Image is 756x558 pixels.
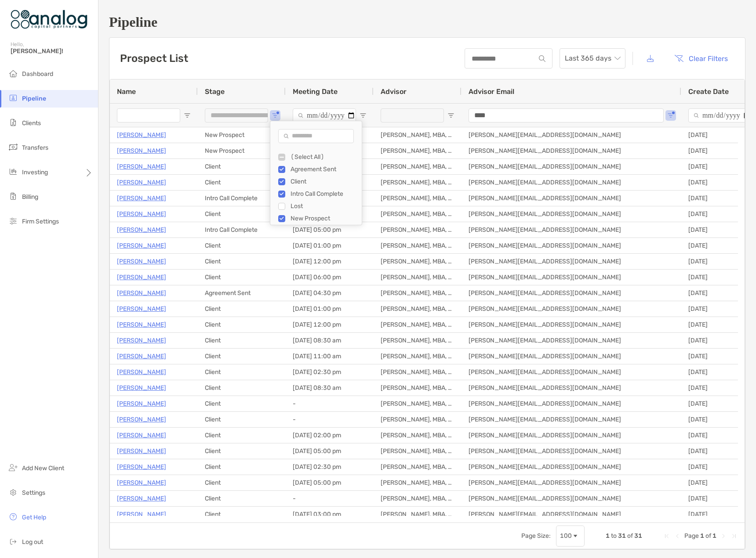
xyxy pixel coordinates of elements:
div: Client [198,380,286,396]
div: Client [198,396,286,411]
div: Client [198,428,286,443]
img: clients icon [8,117,18,128]
div: [PERSON_NAME], MBA, CFA [374,333,462,348]
img: Zoe Logo [11,4,87,35]
div: [DATE] 01:00 pm [286,301,374,317]
div: Client [198,491,286,506]
a: [PERSON_NAME] [117,303,166,314]
div: - [286,491,374,506]
span: Settings [22,489,45,497]
span: Clients [22,119,41,127]
p: [PERSON_NAME] [117,335,166,346]
div: Client [198,349,286,364]
input: Name Filter Input [117,108,180,122]
a: [PERSON_NAME] [117,461,166,472]
div: [PERSON_NAME], MBA, CFA [374,507,462,522]
p: [PERSON_NAME] [117,130,166,140]
span: 1 [700,532,704,540]
div: [PERSON_NAME], MBA, CFA [374,412,462,427]
img: dashboard icon [8,68,18,79]
img: add_new_client icon [8,462,18,473]
img: settings icon [8,487,18,497]
div: [PERSON_NAME], MBA, CFA [374,380,462,396]
input: Advisor Email Filter Input [469,108,664,122]
span: of [705,532,711,540]
div: [DATE] 04:30 pm [286,285,374,301]
img: input icon [539,55,545,62]
div: [PERSON_NAME][EMAIL_ADDRESS][DOMAIN_NAME] [462,143,681,158]
div: (Select All) [291,153,356,161]
input: Search filter values [278,129,354,143]
span: Firm Settings [22,218,59,225]
span: [PERSON_NAME]! [11,47,93,55]
button: Open Filter Menu [667,112,674,119]
p: [PERSON_NAME] [117,414,166,425]
span: Pipeline [22,95,46,102]
div: [PERSON_NAME][EMAIL_ADDRESS][DOMAIN_NAME] [462,428,681,443]
p: [PERSON_NAME] [117,382,166,393]
div: [PERSON_NAME][EMAIL_ADDRESS][DOMAIN_NAME] [462,443,681,459]
span: Page [684,532,699,540]
div: [PERSON_NAME][EMAIL_ADDRESS][DOMAIN_NAME] [462,364,681,380]
span: Meeting Date [293,87,338,96]
a: [PERSON_NAME] [117,288,166,299]
button: Open Filter Menu [360,112,367,119]
div: Client [198,412,286,427]
a: [PERSON_NAME] [117,493,166,504]
div: [PERSON_NAME][EMAIL_ADDRESS][DOMAIN_NAME] [462,206,681,222]
span: Investing [22,169,48,176]
p: [PERSON_NAME] [117,398,166,409]
div: [DATE] 02:00 pm [286,428,374,443]
div: [PERSON_NAME], MBA, CFA [374,349,462,364]
div: Agreement Sent [198,285,286,301]
div: [DATE] 05:00 pm [286,475,374,490]
div: 100 [560,532,572,540]
div: [PERSON_NAME], MBA, CFA [374,127,462,143]
a: [PERSON_NAME] [117,161,166,172]
div: [PERSON_NAME], MBA, CFA [374,238,462,253]
div: Client [198,238,286,253]
p: [PERSON_NAME] [117,193,166,204]
span: Stage [205,87,225,96]
div: [DATE] 11:00 am [286,349,374,364]
div: [DATE] 08:30 am [286,380,374,396]
img: transfers icon [8,142,18,152]
div: [DATE] 06:00 pm [286,270,374,285]
div: [PERSON_NAME][EMAIL_ADDRESS][DOMAIN_NAME] [462,175,681,190]
a: [PERSON_NAME] [117,430,166,441]
div: [PERSON_NAME], MBA, CFA [374,159,462,174]
div: [PERSON_NAME][EMAIL_ADDRESS][DOMAIN_NAME] [462,301,681,317]
div: [PERSON_NAME][EMAIL_ADDRESS][DOMAIN_NAME] [462,380,681,396]
div: Last Page [731,533,738,540]
p: [PERSON_NAME] [117,477,166,488]
span: Last 365 days [565,49,620,68]
img: logout icon [8,536,18,547]
div: Client [198,317,286,332]
p: [PERSON_NAME] [117,509,166,520]
div: [DATE] 08:30 am [286,333,374,348]
a: [PERSON_NAME] [117,367,166,378]
button: Open Filter Menu [184,112,191,119]
div: Page Size: [521,532,551,540]
div: [PERSON_NAME][EMAIL_ADDRESS][DOMAIN_NAME] [462,333,681,348]
a: [PERSON_NAME] [117,272,166,283]
div: Lost [291,202,356,210]
div: [DATE] 01:00 pm [286,238,374,253]
div: Client [198,254,286,269]
div: [PERSON_NAME][EMAIL_ADDRESS][DOMAIN_NAME] [462,238,681,253]
div: [PERSON_NAME][EMAIL_ADDRESS][DOMAIN_NAME] [462,412,681,427]
div: [PERSON_NAME], MBA, CFA [374,475,462,490]
p: [PERSON_NAME] [117,224,166,235]
a: [PERSON_NAME] [117,145,166,156]
div: [PERSON_NAME][EMAIL_ADDRESS][DOMAIN_NAME] [462,459,681,475]
div: Page Size [556,526,585,547]
div: New Prospect [198,127,286,143]
p: [PERSON_NAME] [117,256,166,267]
div: Agreement Sent [291,166,356,173]
div: Client [291,178,356,185]
div: [PERSON_NAME], MBA, CFA [374,301,462,317]
img: pipeline icon [8,93,18,103]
